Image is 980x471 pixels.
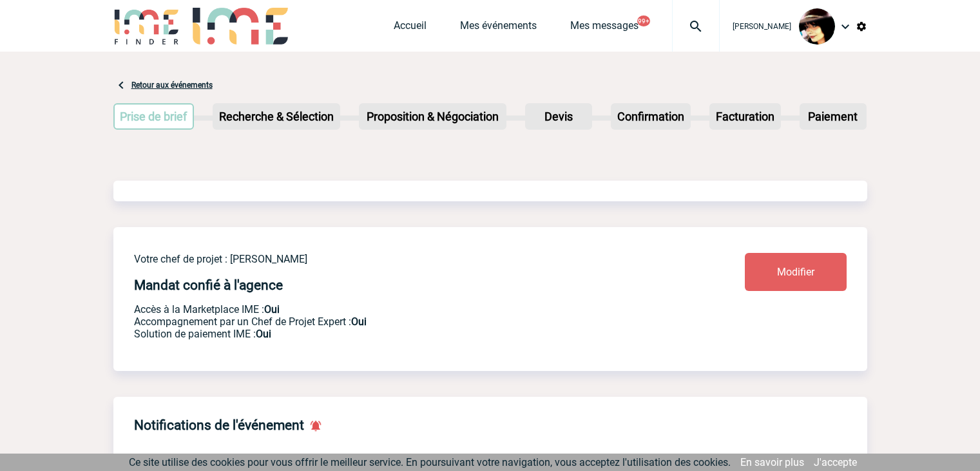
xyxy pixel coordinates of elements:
[711,105,780,128] p: Facturation
[134,303,669,316] p: Accès à la Marketplace IME :
[113,8,180,45] img: IME-Finder
[134,316,669,328] p: Prestation payante
[134,253,669,265] p: Votre chef de projet : [PERSON_NAME]
[801,105,865,128] p: Paiement
[394,19,427,37] a: Accueil
[129,456,731,468] span: Ce site utilise des cookies pour vous offrir le meilleur service. En poursuivant votre navigation...
[264,303,280,316] b: Oui
[740,456,804,468] a: En savoir plus
[612,105,689,128] p: Confirmation
[134,277,283,293] h4: Mandat confié à l'agence
[814,456,857,468] a: J'accepte
[134,328,669,340] p: Conformité aux process achat client, Prise en charge de la facturation, Mutualisation de plusieur...
[134,417,304,433] h4: Notifications de l'événement
[256,328,271,340] b: Oui
[799,8,835,45] img: 101023-0.jpg
[214,105,339,128] p: Recherche & Sélection
[115,105,193,128] p: Prise de brief
[131,81,213,90] a: Retour aux événements
[526,105,591,128] p: Devis
[360,105,505,128] p: Proposition & Négociation
[733,22,791,31] span: [PERSON_NAME]
[460,19,537,37] a: Mes événements
[777,266,814,278] span: Modifier
[570,19,639,37] a: Mes messages
[351,316,367,328] b: Oui
[637,15,650,26] button: 99+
